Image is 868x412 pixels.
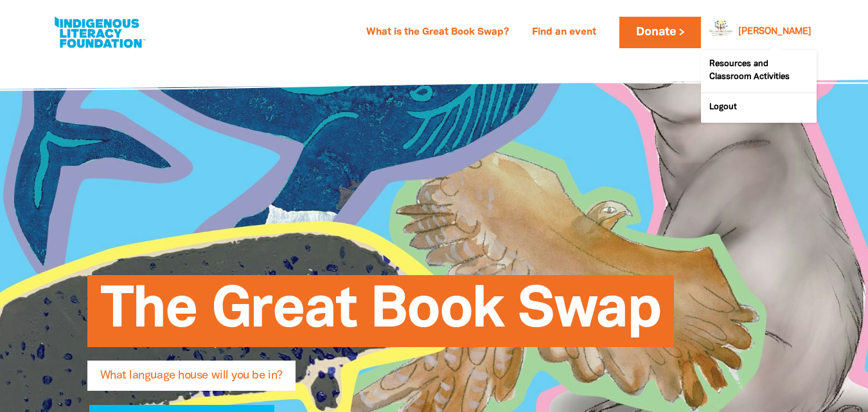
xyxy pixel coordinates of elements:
[701,93,817,123] a: Logout
[100,285,661,347] span: The Great Book Swap
[738,28,811,37] a: [PERSON_NAME]
[619,17,700,48] a: Donate
[359,22,517,43] a: What is the Great Book Swap?
[524,22,604,43] a: Find an event
[701,50,817,93] a: Resources and Classroom Activities
[100,370,283,391] span: What language house will you be in?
